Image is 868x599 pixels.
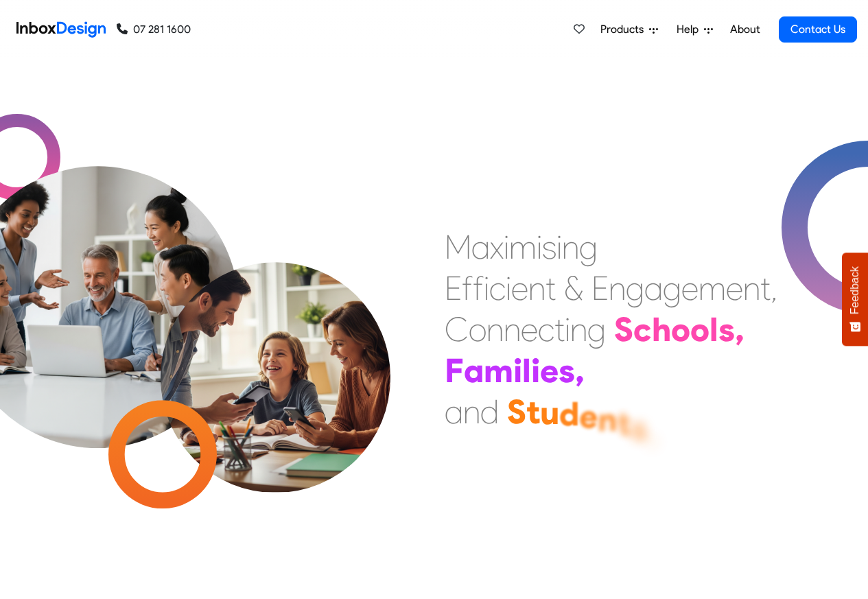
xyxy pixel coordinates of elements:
div: m [699,268,726,309]
div: i [556,226,562,268]
a: Products [595,16,664,43]
div: i [565,309,570,350]
div: e [579,395,598,436]
div: c [633,309,652,350]
div: t [546,268,556,309]
div: F [445,350,464,391]
div: i [506,268,511,309]
div: t [760,268,771,309]
div: l [709,309,718,350]
div: o [671,309,690,350]
div: n [570,309,587,350]
div: E [591,268,609,309]
div: a [644,268,663,309]
div: f [462,268,473,309]
div: o [469,309,486,350]
div: i [513,350,522,391]
div: e [511,268,528,309]
div: e [726,268,743,309]
div: x [490,226,504,268]
a: 07 281 1600 [117,21,191,38]
div: S [614,309,633,350]
div: s [718,309,735,350]
div: i [504,226,509,268]
div: s [631,408,647,449]
div: C [445,309,469,350]
div: l [522,350,531,391]
div: t [617,403,631,444]
span: Help [677,21,704,38]
div: e [521,309,538,350]
div: S [507,391,526,432]
div: n [463,391,480,432]
div: a [445,391,463,432]
a: Help [671,16,718,43]
div: n [609,268,626,309]
span: Products [600,21,649,38]
div: s [559,350,575,391]
div: f [473,268,484,309]
a: Contact Us [779,16,857,43]
div: e [681,268,699,309]
div: n [562,226,579,268]
div: E [445,268,462,309]
div: a [464,350,484,391]
div: g [663,268,681,309]
div: n [528,268,546,309]
div: i [537,226,542,268]
span: Feedback [849,266,861,314]
div: a [471,226,490,268]
div: n [486,309,504,350]
div: d [480,391,499,432]
div: c [489,268,506,309]
div: h [652,309,671,350]
div: m [484,350,513,391]
div: i [531,350,540,391]
div: & [564,268,583,309]
div: . [647,413,657,454]
button: Feedback - Show survey [842,252,868,346]
div: , [771,268,777,309]
div: s [542,226,556,268]
div: i [484,268,489,309]
img: parents_with_child.png [132,205,419,493]
div: n [598,399,617,440]
div: d [559,393,579,434]
div: , [735,309,744,350]
div: g [587,309,606,350]
div: M [445,226,471,268]
div: g [626,268,644,309]
div: t [526,391,540,432]
div: t [554,309,565,350]
div: n [743,268,760,309]
div: Maximising Efficient & Engagement, Connecting Schools, Families, and Students. [445,226,777,432]
div: m [509,226,537,268]
div: u [540,392,559,433]
a: About [726,16,764,43]
div: o [690,309,709,350]
div: n [504,309,521,350]
div: e [540,350,559,391]
div: , [575,350,585,391]
div: g [579,226,598,268]
div: c [538,309,554,350]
